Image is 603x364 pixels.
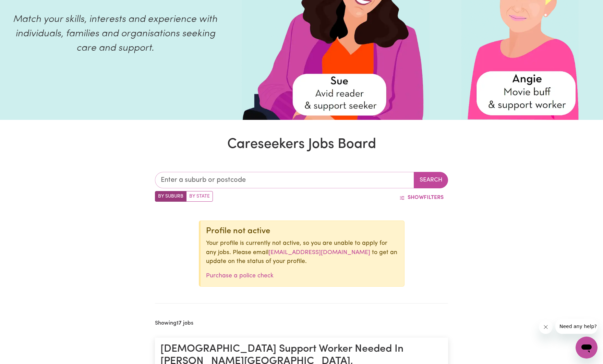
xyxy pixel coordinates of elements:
button: ShowFilters [395,191,448,204]
label: Search by suburb/post code [155,191,186,202]
iframe: Close message [539,320,553,334]
input: Enter a suburb or postcode [155,172,414,188]
b: 17 [177,321,182,326]
span: Show [408,195,424,200]
h2: Showing jobs [155,320,193,327]
a: [EMAIL_ADDRESS][DOMAIN_NAME] [268,250,370,255]
p: Your profile is currently not active, so you are unable to apply for any jobs. Please email to ge... [206,239,399,266]
label: Search by state [186,191,213,202]
p: Match your skills, interests and experience with individuals, families and organisations seeking ... [8,12,222,55]
iframe: Message from company [555,319,598,334]
div: Profile not active [206,226,399,236]
button: Search [414,172,448,188]
a: Purchase a police check [206,273,274,279]
iframe: Button to launch messaging window [576,337,598,359]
